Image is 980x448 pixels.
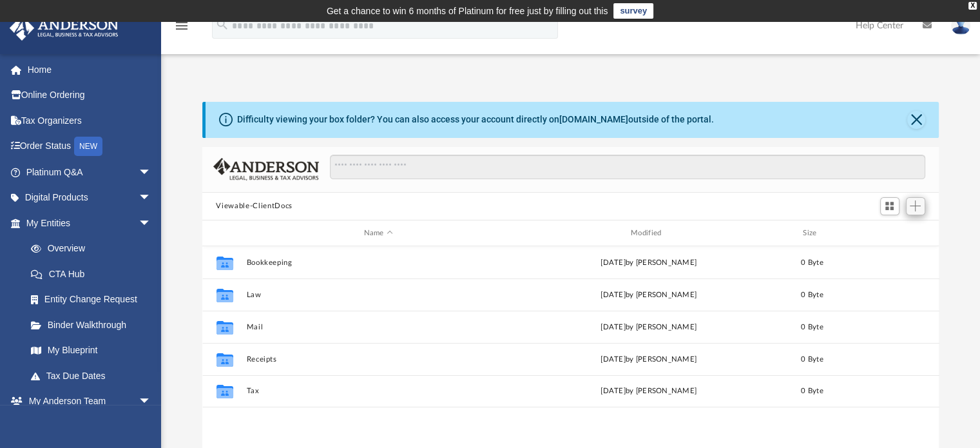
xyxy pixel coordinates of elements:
button: Mail [246,323,510,331]
div: Modified [516,228,781,239]
div: close [968,2,977,10]
span: arrow_drop_down [139,389,164,415]
div: [DATE] by [PERSON_NAME] [516,322,780,333]
a: [DOMAIN_NAME] [559,114,628,124]
div: id [843,228,934,239]
button: Tax [246,387,510,396]
a: My Anderson Teamarrow_drop_down [9,389,164,414]
div: [DATE] by [PERSON_NAME] [516,289,780,301]
a: My Entitiesarrow_drop_down [9,210,171,236]
div: [DATE] by [PERSON_NAME] [516,354,780,365]
a: My Blueprint [18,338,164,364]
div: Name [245,228,510,239]
i: menu [174,18,189,34]
a: Tax Due Dates [18,363,171,389]
button: Bookkeeping [246,258,510,267]
span: 0 Byte [801,388,823,395]
a: Tax Organizers [9,108,171,133]
img: Anderson Advisors Platinum Portal [6,15,122,41]
a: Online Ordering [9,83,171,108]
a: Binder Walkthrough [18,312,171,338]
input: Search files and folders [330,155,925,179]
a: Order StatusNEW [9,133,171,160]
span: arrow_drop_down [139,159,164,186]
div: Get a chance to win 6 months of Platinum for free just by filling out this [327,3,608,19]
span: arrow_drop_down [139,210,164,237]
a: Overview [18,236,171,262]
button: Close [907,111,925,129]
div: id [207,228,240,239]
a: Home [9,57,171,83]
a: survey [613,3,653,19]
span: 0 Byte [801,356,823,363]
a: Platinum Q&Aarrow_drop_down [9,159,171,185]
div: Size [786,228,838,239]
div: NEW [74,137,102,156]
span: 0 Byte [801,291,823,298]
img: User Pic [951,16,970,35]
a: Entity Change Request [18,287,171,313]
button: Receipts [246,355,510,364]
div: Difficulty viewing your box folder? You can also access your account directly on outside of the p... [237,113,714,126]
a: menu [174,24,189,34]
i: search [215,17,229,32]
button: Viewable-ClientDocs [216,200,292,212]
div: [DATE] by [PERSON_NAME] [516,386,780,398]
div: [DATE] by [PERSON_NAME] [516,257,780,269]
button: Law [246,291,510,299]
button: Switch to Grid View [880,197,899,215]
button: Add [906,197,925,215]
span: arrow_drop_down [139,185,164,211]
a: CTA Hub [18,261,171,287]
a: Digital Productsarrow_drop_down [9,185,171,211]
span: 0 Byte [801,259,823,266]
span: 0 Byte [801,324,823,331]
